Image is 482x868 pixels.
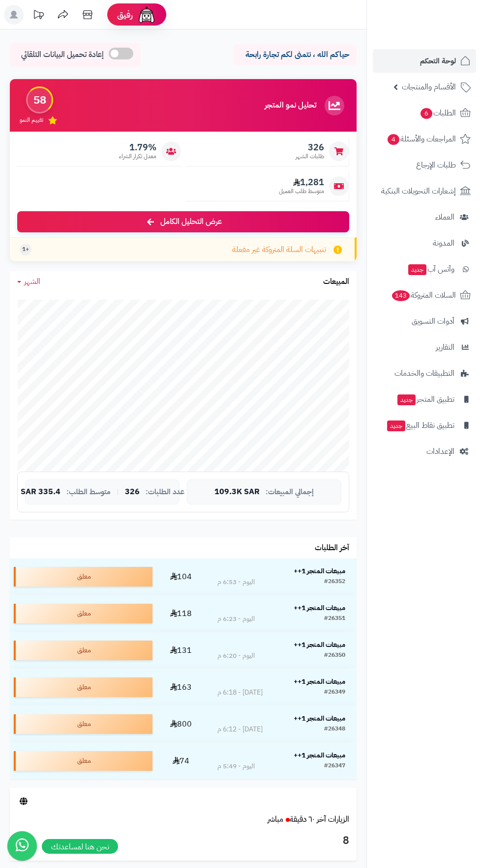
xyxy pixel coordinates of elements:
[373,336,476,359] a: التقارير
[156,632,206,669] td: 131
[426,445,454,458] span: الإعدادات
[296,142,324,153] span: 326
[66,488,111,496] span: متوسط الطلب:
[294,750,345,760] strong: مبيعات المتجر 1++
[217,651,255,661] div: اليوم - 6:20 م
[14,641,152,660] div: معلق
[14,567,152,587] div: معلق
[156,595,206,632] td: 118
[373,205,476,229] a: العملاء
[24,276,40,287] span: الشهر
[117,488,119,496] span: |
[408,264,426,275] span: جديد
[14,677,152,697] div: معلق
[436,340,454,354] span: التقارير
[412,314,454,328] span: أدوات التسويق
[296,152,324,161] span: طلبات الشهر
[137,5,156,25] img: ai-face.png
[294,603,345,613] strong: مبيعات المتجر 1++
[156,669,206,705] td: 163
[373,231,476,255] a: المدونة
[156,559,206,595] td: 104
[421,108,432,119] span: 6
[265,101,316,110] h3: تحليل نمو المتجر
[324,614,345,624] div: #26351
[392,290,410,301] span: 143
[388,134,399,145] span: 4
[266,488,314,496] span: إجمالي المبيعات:
[217,688,263,698] div: [DATE] - 6:18 م
[373,440,476,463] a: الإعدادات
[391,288,456,302] span: السلات المتروكة
[117,9,133,21] span: رفيق
[373,309,476,333] a: أدوات التسويق
[381,184,456,198] span: إشعارات التحويلات البنكية
[232,244,326,255] span: تنبيهات السلة المتروكة غير مفعلة
[324,761,345,771] div: #26347
[21,488,60,497] span: 335.4 SAR
[119,142,156,153] span: 1.79%
[294,566,345,576] strong: مبيعات المتجر 1++
[17,833,349,849] h3: 8
[324,725,345,734] div: #26348
[14,714,152,734] div: معلق
[386,419,454,432] span: تطبيق نقاط البيع
[156,743,206,779] td: 74
[214,488,260,497] span: 109.3K SAR
[387,420,405,431] span: جديد
[324,577,345,587] div: #26352
[241,49,349,60] p: حياكم الله ، نتمنى لكم تجارة رابحة
[402,80,456,94] span: الأقسام والمنتجات
[294,640,345,650] strong: مبيعات المتجر 1++
[268,813,349,825] a: الزيارات آخر ٦٠ دقيقةمباشر
[279,187,324,196] span: متوسط طلب العميل
[373,101,476,125] a: الطلبات6
[14,751,152,771] div: معلق
[435,210,454,224] span: العملاء
[21,49,104,60] span: إعادة تحميل البيانات التلقائي
[373,257,476,281] a: وآتس آبجديد
[156,706,206,742] td: 800
[416,158,456,172] span: طلبات الإرجاع
[17,276,40,287] a: الشهر
[294,676,345,687] strong: مبيعات المتجر 1++
[373,127,476,151] a: المراجعات والأسئلة4
[373,283,476,307] a: السلات المتروكة143
[396,392,454,406] span: تطبيق المتجر
[294,713,345,724] strong: مبيعات المتجر 1++
[324,651,345,661] div: #26350
[26,5,51,27] a: تحديثات المنصة
[217,577,255,587] div: اليوم - 6:53 م
[373,179,476,203] a: إشعارات التحويلات البنكية
[17,211,349,232] a: عرض التحليل الكامل
[433,236,454,250] span: المدونة
[420,106,456,120] span: الطلبات
[22,245,29,253] span: +1
[125,488,140,497] span: 326
[397,394,416,405] span: جديد
[217,725,263,734] div: [DATE] - 6:12 م
[217,614,255,624] div: اليوم - 6:23 م
[373,414,476,437] a: تطبيق نقاط البيعجديد
[420,54,456,68] span: لوحة التحكم
[387,132,456,146] span: المراجعات والأسئلة
[323,278,349,286] h3: المبيعات
[373,362,476,385] a: التطبيقات والخدمات
[146,488,184,496] span: عدد الطلبات:
[373,49,476,73] a: لوحة التحكم
[373,388,476,411] a: تطبيق المتجرجديد
[407,262,454,276] span: وآتس آب
[268,813,283,825] small: مباشر
[14,604,152,623] div: معلق
[373,153,476,177] a: طلبات الإرجاع
[324,688,345,698] div: #26349
[315,544,349,553] h3: آخر الطلبات
[217,761,255,771] div: اليوم - 5:49 م
[279,177,324,188] span: 1,281
[160,216,222,227] span: عرض التحليل الكامل
[20,116,43,124] span: تقييم النمو
[119,152,156,161] span: معدل تكرار الشراء
[394,366,454,380] span: التطبيقات والخدمات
